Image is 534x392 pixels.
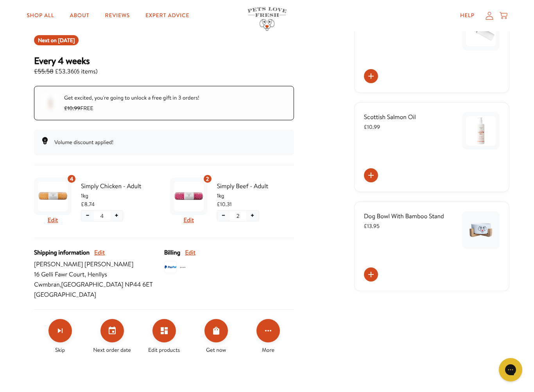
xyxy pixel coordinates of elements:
a: About [63,8,95,23]
img: svg%3E [164,261,177,273]
span: Next on [38,36,75,44]
span: ···· [180,262,186,272]
img: Fresh Dog Food Fridge Container [466,17,496,46]
span: £10.99 [364,123,380,131]
button: Order Now [204,319,228,342]
button: Edit [185,248,195,258]
a: Shop All [20,8,60,23]
div: Shipment 2025-11-10T00:00:00+00:00 [34,35,79,45]
div: 2 units of item: Simply Beef - Adult [203,174,212,184]
span: Skip [55,346,65,354]
span: £13.95 [364,222,380,230]
span: Shipping information [34,248,90,258]
div: Subscription product: Simply Beef - Adult [170,175,294,228]
div: Make changes for subscription [34,319,294,354]
span: 1kg [217,191,294,200]
button: Increase quantity [246,210,259,221]
span: More [262,346,274,354]
img: Pets Love Fresh [247,7,287,31]
span: Volume discount applied! [54,138,113,146]
img: Scottish Salmon Oil [466,116,496,146]
img: Simply Beef - Adult [174,182,204,211]
div: Subscription product: Simply Chicken - Adult [34,175,158,228]
span: 4 [70,175,73,183]
div: 4 units of item: Simply Chicken - Adult [67,174,76,184]
span: £53.36 ( 6 items ) [34,66,98,77]
img: Simply Chicken - Adult [38,182,68,211]
span: Dog Bowl With Bamboo Stand [364,212,444,221]
button: Decrease quantity [217,210,230,221]
span: Nov 10, 2025 (Europe/London) [58,36,75,44]
span: [GEOGRAPHIC_DATA] [34,290,164,300]
span: Billing [164,248,180,258]
iframe: Gorgias live chat messenger [495,355,526,384]
span: 2 [237,212,240,220]
button: Edit [94,248,105,258]
button: Set your next order date [100,319,124,342]
span: 1kg [81,191,158,200]
a: Expert Advice [139,8,195,23]
span: Simply Chicken - Adult [81,181,158,191]
button: Increase quantity [110,210,123,221]
button: Click for more options [256,319,280,342]
h3: Every 4 weeks [34,55,98,66]
span: Scottish Salmon Oil [364,113,416,121]
span: Cwmbran , [GEOGRAPHIC_DATA] NP44 6ET [34,280,164,290]
span: [PERSON_NAME] [PERSON_NAME] [34,259,164,269]
span: £10.31 [217,200,232,208]
button: Edit [48,215,58,225]
span: 2 [206,175,209,183]
span: Next order date [93,346,131,354]
s: £55.58 [34,67,54,76]
span: 4 [100,212,104,220]
div: Subscription for 6 items with cost £53.36. Renews Every 4 weeks [34,55,294,77]
a: Reviews [99,8,136,23]
button: Edit [183,215,194,225]
span: 16 Gelli Fawr Court , Henllys [34,269,164,280]
span: £8.74 [81,200,95,208]
s: £10.99 [64,104,80,112]
img: Dog Bowl With Bamboo Stand [466,215,496,245]
button: Decrease quantity [81,210,94,221]
button: Skip subscription [48,319,72,342]
button: Edit products [152,319,176,342]
a: Help [454,8,481,23]
span: Get excited, you're going to unlock a free gift in 3 orders! FREE [64,94,199,112]
span: Edit products [148,346,180,354]
span: Simply Beef - Adult [217,181,294,191]
span: Get now [206,346,226,354]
